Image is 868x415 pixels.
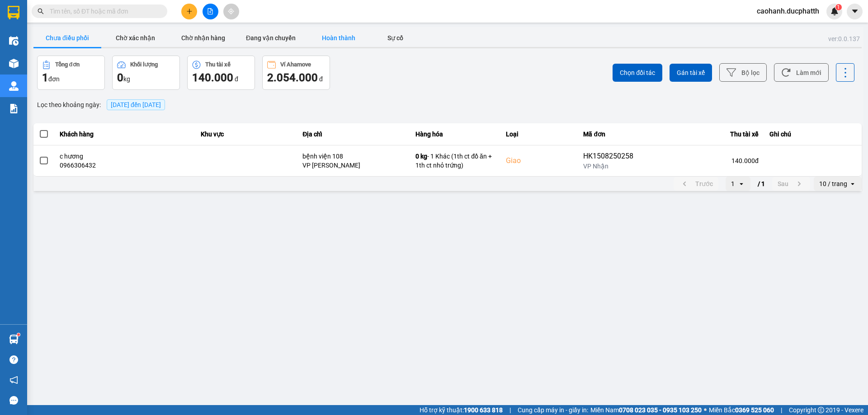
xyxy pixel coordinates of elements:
span: 15/08/2025 đến 15/08/2025 [111,101,161,108]
button: aim [223,4,239,19]
div: 1 [731,179,735,188]
div: 10 / trang [819,179,847,188]
th: Khách hàng [54,123,195,145]
button: Tổng đơn1đơn [37,56,105,90]
span: 140.000 [192,71,233,84]
img: warehouse-icon [9,59,19,68]
img: warehouse-icon [9,335,19,344]
strong: 0369 525 060 [735,406,774,414]
th: Mã đơn [578,123,646,145]
div: đ [192,70,250,85]
button: file-add [203,4,218,19]
span: caret-down [851,7,859,15]
div: c hương [60,152,190,161]
div: đ [267,70,325,85]
button: Gán tài xế [670,64,712,82]
span: 1 [42,71,48,84]
div: kg [117,70,175,85]
div: Ví Ahamove [280,61,311,68]
span: [DATE] đến [DATE] [107,99,165,110]
th: Địa chỉ [297,123,410,145]
button: plus [181,4,197,19]
button: Làm mới [774,63,829,82]
div: Giao [506,155,572,166]
input: Selected 10 / trang. [848,179,849,188]
sup: 1 [835,4,842,10]
span: notification [9,376,18,384]
th: Khu vực [195,123,297,145]
div: Khối lượng [130,61,158,68]
span: Miền Bắc [709,405,774,415]
svg: open [738,180,745,187]
span: 0 [117,71,123,84]
button: next page. current page 1 / 1 [772,177,810,191]
span: search [38,8,44,14]
span: plus [186,8,193,14]
button: Đang vận chuyển [237,29,305,47]
div: Thu tài xế [651,129,758,140]
button: Chờ xác nhận [101,29,169,47]
button: Khối lượng0kg [112,56,180,90]
span: 2.054.000 [267,71,318,84]
div: 140.000 đ [651,156,758,165]
span: 0 kg [415,153,427,160]
button: Thu tài xế140.000 đ [187,56,255,90]
span: Gán tài xế [677,68,705,77]
span: | [781,405,782,415]
span: Lọc theo khoảng ngày : [37,100,101,110]
button: Sự cố [373,29,418,47]
div: Tổng đơn [55,61,80,68]
span: copyright [818,407,824,413]
strong: 1900 633 818 [464,406,503,414]
button: Chưa điều phối [33,29,101,47]
span: message [9,396,18,405]
button: caret-down [847,4,863,19]
img: solution-icon [9,104,19,113]
input: Tìm tên, số ĐT hoặc mã đơn [50,6,156,16]
button: Ví Ahamove2.054.000 đ [262,56,330,90]
svg: open [849,180,856,187]
span: caohanh.ducphatth [750,5,826,17]
img: logo-vxr [8,6,19,19]
button: Hoàn thành [305,29,373,47]
div: VP [PERSON_NAME] [302,161,405,170]
div: 0966306432 [60,161,190,170]
span: Cung cấp máy in - giấy in: [518,405,588,415]
sup: 1 [17,333,20,336]
th: Ghi chú [764,123,862,145]
div: Thu tài xế [205,61,231,68]
span: Hỗ trợ kỹ thuật: [420,405,503,415]
img: icon-new-feature [830,7,839,15]
th: Hàng hóa [410,123,500,145]
span: / 1 [758,178,765,189]
span: file-add [207,8,213,14]
button: Chờ nhận hàng [169,29,237,47]
th: Loại [500,123,578,145]
span: Miền Nam [590,405,702,415]
button: Bộ lọc [719,63,767,82]
img: warehouse-icon [9,81,19,91]
img: warehouse-icon [9,36,19,46]
span: ⚪️ [704,408,707,412]
button: Chọn đối tác [613,64,662,82]
div: đơn [42,70,100,85]
span: question-circle [9,355,18,364]
span: aim [228,8,234,14]
strong: 0708 023 035 - 0935 103 250 [619,406,702,414]
span: 1 [837,4,840,10]
div: - 1 Khác (1th ct đồ ăn + 1th ct nhỏ trứng) [415,152,495,170]
span: | [509,405,511,415]
div: bệnh viện 108 [302,152,405,161]
div: HK1508250258 [583,151,640,162]
span: Chọn đối tác [620,68,655,77]
div: VP Nhận [583,162,640,171]
button: previous page. current page 1 / 1 [674,177,718,191]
